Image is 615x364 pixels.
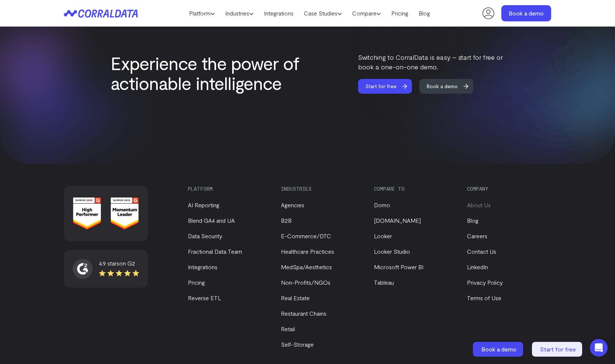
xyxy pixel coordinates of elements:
a: Book a demo [419,79,480,94]
span: Start for free [358,79,404,94]
a: Healthcare Practices [281,248,334,255]
a: [DOMAIN_NAME] [374,217,421,224]
a: MedSpa/Aesthetics [281,263,332,270]
h2: Experience the power of actionable intelligence [111,53,306,93]
a: Book a demo [501,5,551,21]
span: Book a demo [481,346,516,353]
span: Book a demo [419,79,465,94]
a: Restaurant Chains [281,310,326,317]
a: LinkedIn [467,263,488,270]
a: Fractional Data Team [188,248,242,255]
a: Book a demo [473,342,525,357]
div: Open Intercom Messenger [590,339,608,357]
a: Non-Profits/NGOs [281,279,330,286]
h3: Company [467,186,547,192]
a: Case Studies [299,8,347,19]
a: Microsoft Power BI [374,263,423,270]
a: Reverse ETL [188,294,221,301]
h3: Industries [281,186,361,192]
a: Blend GA4 and UA [188,217,235,224]
a: Tableau [374,279,394,286]
span: Start for free [540,346,576,353]
a: Compare [347,8,386,19]
p: Switching to CorralData is easy – start for free or book a one-on-one demo. [358,52,504,72]
a: Looker Studio [374,248,410,255]
a: AI Reporting [188,201,219,208]
a: Contact Us [467,248,496,255]
a: B2B [281,217,292,224]
a: Careers [467,232,487,239]
a: Looker [374,232,392,239]
a: Industries [220,8,259,19]
a: Blog [467,217,478,224]
a: E-Commerce/DTC [281,232,331,239]
a: Pricing [386,8,413,19]
h3: Platform [188,186,268,192]
a: Integrations [188,263,217,270]
a: Data Security [188,232,222,239]
a: Integrations [259,8,299,19]
a: Privacy Policy [467,279,503,286]
span: on G2 [119,260,135,267]
div: 4.9 stars [99,259,139,268]
a: Agencies [281,201,304,208]
a: Real Estate [281,294,310,301]
a: Platform [184,8,220,19]
a: Start for free [358,79,419,94]
a: Blog [413,8,435,19]
a: Start for free [532,342,584,357]
a: Self-Storage [281,341,314,348]
a: Pricing [188,279,205,286]
a: Retail [281,325,295,332]
a: 4.9 starson G2 [73,259,139,279]
a: About Us [467,201,491,208]
a: Terms of Use [467,294,501,301]
a: Domo [374,201,390,208]
h3: Compare to [374,186,454,192]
